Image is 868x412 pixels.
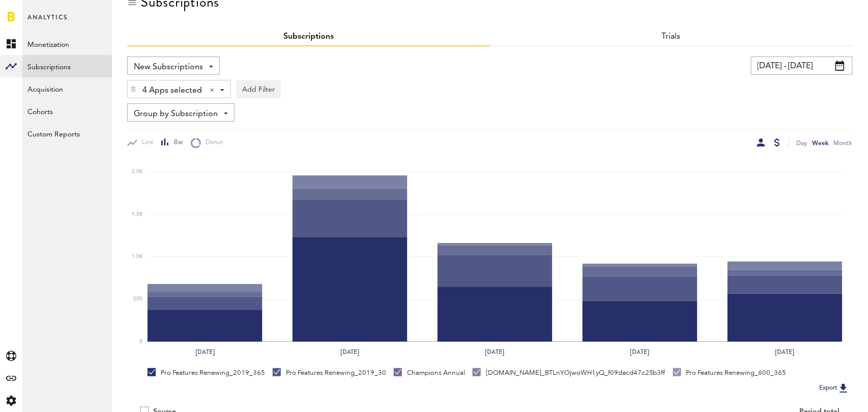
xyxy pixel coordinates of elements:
[673,368,787,377] div: Pro Features Renewing_600_365
[662,33,681,41] a: Trials
[195,348,215,357] text: [DATE]
[837,382,850,394] img: Export
[210,88,214,92] div: Clear
[139,339,142,344] text: 0
[134,105,218,123] span: Group by Subscription
[128,80,139,98] div: Delete
[132,212,143,217] text: 1.5K
[473,368,666,377] div: [DOMAIN_NAME]_BTLnYOjwoWH1yQ_f09dacd47c25b3ff
[142,82,202,99] span: 4 Apps selected
[817,381,853,395] button: Export
[137,139,154,147] span: Line
[236,80,281,98] button: Add Filter
[22,33,112,55] a: Monetization
[133,297,142,302] text: 500
[132,254,143,259] text: 1.0K
[22,122,112,145] a: Custom Reports
[834,138,853,148] div: Month
[21,7,58,16] span: Support
[273,368,386,377] div: Pro Features Renewing_2019_30
[775,348,795,357] text: [DATE]
[132,169,143,174] text: 2.0K
[797,138,807,148] div: Day
[201,139,223,147] span: Donut
[22,55,112,77] a: Subscriptions
[27,11,68,33] span: Analytics
[148,368,265,377] div: Pro Features Renewing_2019_365
[169,139,183,147] span: Bar
[485,348,505,357] text: [DATE]
[340,348,360,357] text: [DATE]
[130,86,136,93] img: trash_awesome_blue.svg
[394,368,465,377] div: Champions Annual
[630,348,650,357] text: [DATE]
[22,100,112,122] a: Cohorts
[283,33,334,41] a: Subscriptions
[134,59,203,76] span: New Subscriptions
[22,77,112,100] a: Acquisition
[813,138,829,148] div: Week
